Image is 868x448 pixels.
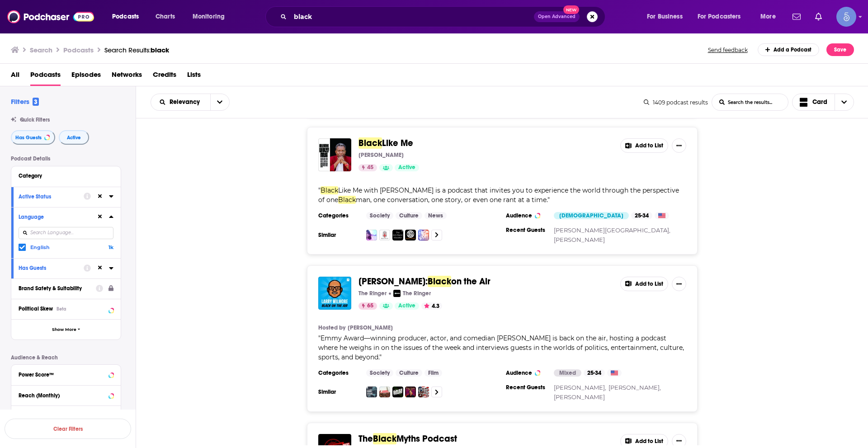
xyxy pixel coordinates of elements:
[19,372,106,378] div: Power Score™
[554,226,670,234] a: [PERSON_NAME][GEOGRAPHIC_DATA],
[30,244,50,250] span: English
[836,7,856,27] img: User Profile
[19,265,78,271] div: Has Guests
[631,212,652,219] div: 25-34
[19,283,113,294] a: Brand Safety & Suitability
[395,164,419,171] a: Active
[392,230,403,241] img: The Anti-Racist Educator
[104,46,169,54] div: Search Results:
[19,227,113,239] input: Search Language...
[620,277,668,291] button: Add to List
[366,230,377,241] a: Colorblind: Race Across Generations
[382,137,413,149] span: Like Me
[321,186,338,194] span: Black
[826,43,854,56] button: Save
[359,433,373,444] span: The
[15,135,42,140] span: Has Guests
[554,393,605,401] a: [PERSON_NAME]
[348,324,393,331] a: [PERSON_NAME]
[672,277,686,291] button: Show More Button
[5,419,131,439] button: Clear Filters
[359,164,377,171] a: 45
[318,138,351,171] img: Black Like Me
[392,387,403,397] img: Daves of Thunder
[506,369,547,377] h3: Audience
[538,14,576,19] span: Open Advanced
[187,67,201,86] span: Lists
[506,226,547,234] h3: Recent Guests
[19,191,84,202] button: Active Status
[836,7,856,27] button: Show profile menu
[641,9,694,24] button: open menu
[367,163,373,172] span: 45
[318,388,359,396] h3: Similar
[396,433,457,444] span: Myths Podcast
[398,302,415,311] span: Active
[758,43,820,56] a: Add a Podcast
[620,138,668,153] button: Add to List
[373,433,396,444] span: Black
[584,369,605,377] div: 25-34
[359,302,377,310] a: 65
[19,368,113,380] button: Power Score™
[318,324,345,331] h4: Hosted by
[71,67,101,86] a: Episodes
[318,334,684,361] span: " "
[156,10,175,23] span: Charts
[151,94,230,111] h2: Choose List sort
[318,186,679,204] span: Like Me with [PERSON_NAME] is a podcast that invites you to experience the world through the pers...
[554,384,606,391] a: [PERSON_NAME],
[193,10,225,23] span: Monitoring
[20,117,50,123] span: Quick Filters
[425,212,447,219] a: News
[108,244,113,250] span: 1k
[398,163,415,172] span: Active
[19,214,90,220] div: Language
[11,156,121,162] p: Podcast Details
[396,212,422,219] a: Culture
[418,387,429,397] a: America This Week
[318,334,684,361] span: Emmy Award—winning producer, actor, and comedian [PERSON_NAME] is back on the air, hosting a podc...
[112,10,139,23] span: Podcasts
[19,193,78,200] div: Active Status
[379,230,390,241] img: Women's Voices Amplified
[359,276,428,287] span: [PERSON_NAME]:
[318,369,359,377] h3: Categories
[19,392,106,399] div: Reach (Monthly)
[672,138,686,153] button: Show More Button
[359,290,387,297] p: The Ringer
[11,97,39,106] h2: Filters
[418,230,429,241] img: Fresh Off The Vote
[425,369,442,377] a: Film
[19,283,96,294] button: Brand Safety & Suitability
[366,387,377,397] img: The Bakari Sellers Podcast
[421,302,442,310] button: 4.3
[57,306,66,312] div: Beta
[760,10,776,23] span: More
[403,290,431,297] p: The Ringer
[63,46,94,54] h3: Podcasts
[405,230,416,241] img: 365 Amplified
[150,9,180,24] a: Charts
[19,262,84,274] button: Has Guests
[405,387,416,397] img: Penn's Sunday School
[318,277,351,310] a: Larry Wilmore: Black on the Air
[104,46,169,54] a: Search Results:black
[609,384,661,391] a: [PERSON_NAME],
[19,306,53,312] span: Political Skew
[705,46,750,54] button: Send feedback
[112,67,142,86] a: Networks
[359,277,491,287] a: [PERSON_NAME]:Blackon the Air
[11,67,19,86] a: All
[698,10,741,23] span: For Podcasters
[11,130,55,145] button: Has Guests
